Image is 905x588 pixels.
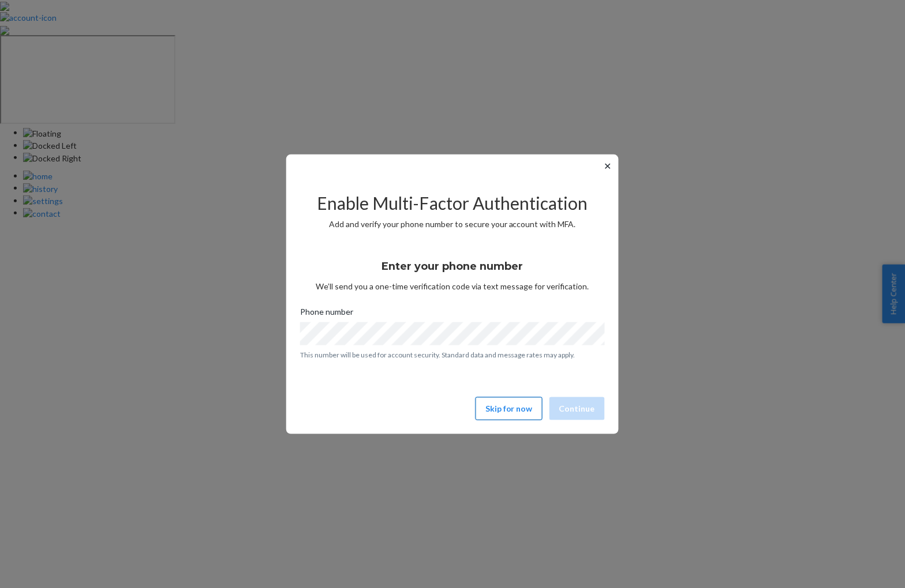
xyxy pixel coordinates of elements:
[602,159,614,173] button: ✕
[300,350,605,360] p: This number will be used for account security. Standard data and message rates may apply.
[300,218,605,230] p: Add and verify your phone number to secure your account with MFA.
[382,259,523,274] h3: Enter your phone number
[300,306,353,322] span: Phone number
[476,397,543,420] button: Skip for now
[300,250,605,292] div: We’ll send you a one-time verification code via text message for verification.
[549,397,605,420] button: Continue
[300,194,605,213] h2: Enable Multi-Factor Authentication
